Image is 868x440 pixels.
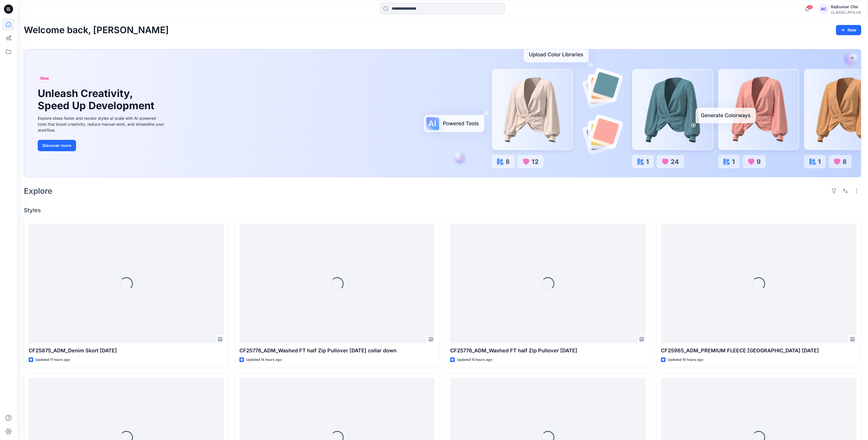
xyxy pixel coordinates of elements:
[29,347,224,355] p: CF25875_ADM_Denim Skort [DATE]
[668,357,703,363] p: Updated 19 hours ago
[38,140,165,151] a: Discover more
[38,115,165,133] div: Explore ideas faster and recolor styles at scale with AI-powered tools that boost creativity, red...
[807,5,813,9] span: 20
[40,75,49,82] span: New
[831,3,861,10] div: Rajkumar Cfai
[239,347,435,355] p: CF25776_ADM_Washed FT half Zip Pullover [DATE] collar down
[38,87,157,112] h1: Unleash Creativity, Speed Up Development
[24,207,861,214] h4: Styles
[450,347,646,355] p: CF25776_ADM_Washed FT half Zip Pullover [DATE]
[246,357,282,363] p: Updated 14 hours ago
[38,140,76,151] button: Discover more
[836,25,861,35] button: New
[24,186,52,195] h2: Explore
[818,4,829,14] div: RC
[831,10,861,14] div: CLASSIC_ATHLUX
[457,357,492,363] p: Updated 15 hours ago
[24,25,169,35] h2: Welcome back, [PERSON_NAME]
[661,347,856,355] p: CF25965_ADM_PREMIUM FLEECE [GEOGRAPHIC_DATA] [DATE]
[35,357,70,363] p: Updated 11 hours ago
